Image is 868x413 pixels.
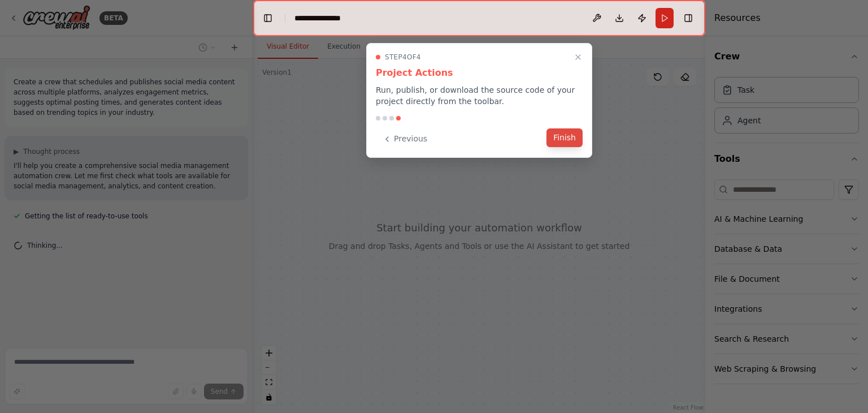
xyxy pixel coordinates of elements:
[260,10,276,26] button: Hide left sidebar
[376,66,583,80] h3: Project Actions
[385,53,421,62] span: Step 4 of 4
[571,50,585,64] button: Close walkthrough
[376,130,434,148] button: Previous
[546,128,583,147] button: Finish
[376,84,583,107] p: Run, publish, or download the source code of your project directly from the toolbar.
